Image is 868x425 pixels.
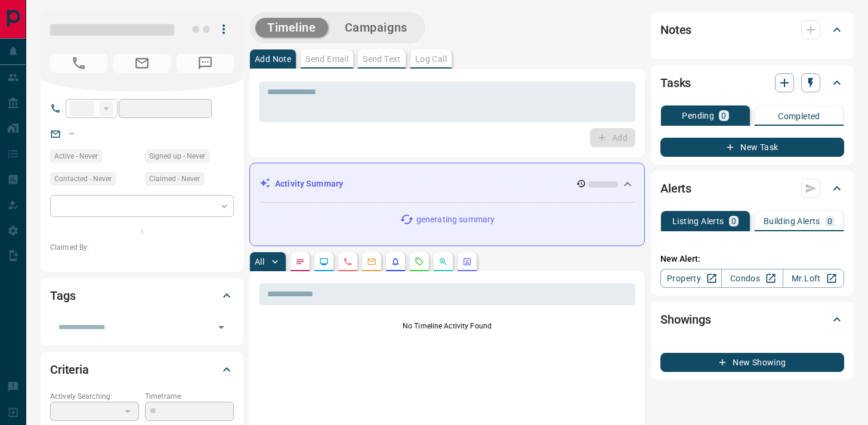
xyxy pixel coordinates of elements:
button: New Showing [660,353,844,372]
a: Condos [721,269,783,288]
span: No Number [177,54,234,73]
svg: Lead Browsing Activity [319,257,329,266]
span: Claimed - Never [149,173,200,185]
a: Property [660,269,722,288]
a: -- [69,129,74,138]
span: No Number [50,54,107,73]
div: Showings [660,305,844,334]
svg: Listing Alerts [391,257,400,266]
p: 0 [721,111,726,120]
button: New Task [660,138,844,157]
span: Signed up - Never [149,150,205,162]
p: Pending [682,111,714,120]
p: Listing Alerts [672,217,724,225]
div: Tags [50,281,234,310]
p: Actively Searching: [50,391,139,402]
svg: Agent Actions [462,257,472,266]
p: New Alert: [660,253,844,265]
div: Tasks [660,69,844,97]
div: Notes [660,15,844,44]
p: 0 [827,217,832,225]
div: Alerts [660,174,844,203]
h2: Notes [660,20,691,39]
h2: Criteria [50,360,89,379]
p: Timeframe: [145,391,234,402]
span: Contacted - Never [54,173,112,185]
p: All [255,258,264,266]
svg: Emails [367,257,376,266]
div: Activity Summary [260,173,635,195]
svg: Opportunities [438,257,448,266]
p: generating summary [416,213,495,226]
button: Campaigns [333,18,419,38]
a: Mr.Loft [783,269,844,288]
h2: Tags [50,286,75,305]
p: Claimed By: [50,242,234,253]
svg: Requests [415,257,424,266]
div: Criteria [50,355,234,384]
button: Open [213,319,230,336]
svg: Notes [295,257,305,266]
h2: Tasks [660,73,691,92]
p: Add Note [255,55,291,63]
p: Activity Summary [275,178,343,190]
span: Active - Never [54,150,98,162]
button: Timeline [255,18,328,38]
h2: Alerts [660,179,691,198]
p: Completed [778,112,820,120]
p: No Timeline Activity Found [259,321,635,331]
h2: Showings [660,310,711,329]
svg: Calls [343,257,353,266]
span: No Email [113,54,171,73]
p: 0 [731,217,736,225]
p: Building Alerts [764,217,820,225]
